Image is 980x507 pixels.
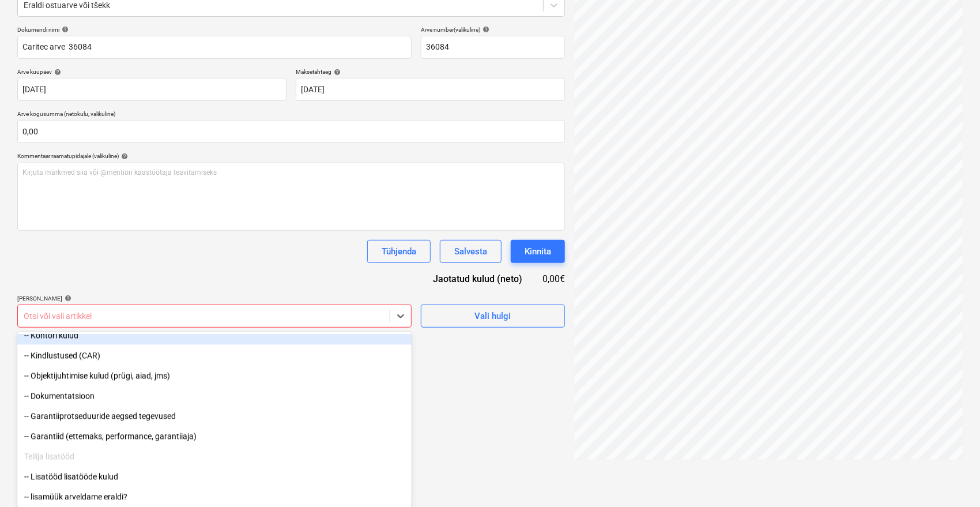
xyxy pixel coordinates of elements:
[17,387,412,405] div: -- Dokumentatsioon
[17,488,412,506] div: -- lisamüük arveldame eraldi?
[525,244,551,259] div: Kinnita
[454,244,487,259] div: Salvesta
[17,367,412,385] div: -- Objektijuhtimise kulud (prügi, aiad, jms)
[331,69,341,76] span: help
[119,153,128,160] span: help
[382,244,416,259] div: Tühjenda
[511,240,565,263] button: Kinnita
[440,240,502,263] button: Salvesta
[17,448,412,466] div: Tellija lisatööd
[421,36,565,59] input: Arve number
[17,295,412,302] div: [PERSON_NAME]
[17,110,565,120] p: Arve kogusumma (netokulu, valikuline)
[17,36,412,59] input: Dokumendi nimi
[17,347,412,365] div: -- Kindlustused (CAR)
[296,68,565,76] div: Maksetähtaeg
[474,309,511,324] div: Vali hulgi
[296,78,565,101] input: Tähtaega pole määratud
[541,272,565,286] div: 0,00€
[59,26,69,33] span: help
[367,240,431,263] button: Tühjenda
[421,305,565,328] button: Vali hulgi
[17,468,412,486] div: -- Lisatööd lisatööde kulud
[17,152,565,160] div: Kommentaar raamatupidajale (valikuline)
[17,68,287,76] div: Arve kuupäev
[17,120,565,143] input: Arve kogusumma (netokulu, valikuline)
[52,69,61,76] span: help
[415,272,541,286] div: Jaotatud kulud (neto)
[17,407,412,426] div: -- Garantiiprotseduuride aegsed tegevused
[17,326,412,345] div: -- Kontori kulud
[17,26,412,33] div: Dokumendi nimi
[17,427,412,446] div: -- Garantiid (ettemaks, performance, garantiiaja)
[480,26,489,33] span: help
[17,78,287,101] input: Arve kuupäeva pole määratud.
[62,295,71,302] span: help
[421,26,565,33] div: Arve number (valikuline)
